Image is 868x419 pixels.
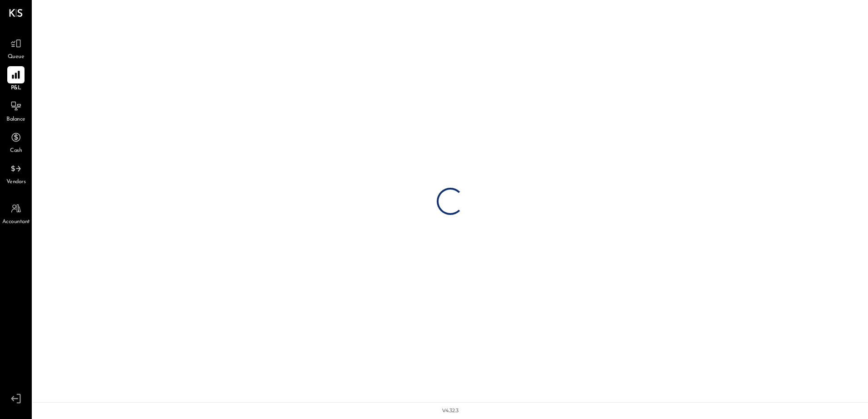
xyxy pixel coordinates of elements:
span: P&L [11,84,21,93]
a: P&L [0,66,31,93]
a: Queue [0,35,31,61]
a: Accountant [0,200,31,226]
div: v 4.32.3 [442,407,459,414]
a: Balance [0,97,31,124]
a: Cash [0,129,31,155]
a: Vendors [0,160,31,186]
span: Cash [10,147,22,155]
span: Queue [8,53,25,61]
span: Balance [6,116,25,124]
span: Vendors [6,178,26,186]
span: Accountant [2,218,30,226]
